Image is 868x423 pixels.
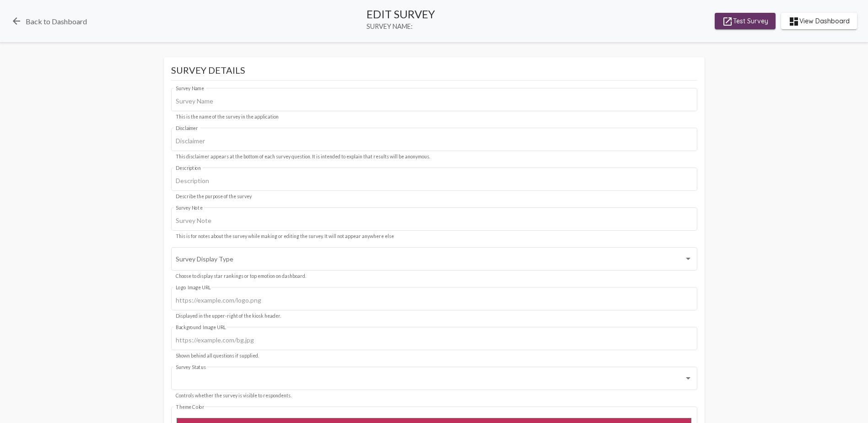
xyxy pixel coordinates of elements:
[176,393,291,399] mat-hint: Controls whether the survey is visible to respondents.
[176,314,281,319] mat-hint: Displayed in the upper-right of the kiosk header.
[176,177,692,184] input: Description
[176,98,692,105] input: Survey Name
[788,13,850,29] span: View Dashboard
[367,7,435,21] div: Edit Survey
[176,274,306,279] mat-hint: Choose to display star rankings or top emotion on dashboard.
[781,13,857,29] button: View Dashboard
[176,137,692,145] input: Disclaimer
[176,217,692,224] input: Survey Note
[176,114,279,120] mat-hint: This is the name of the survey in the application
[11,16,22,27] mat-icon: arrow_back
[176,194,252,200] mat-hint: Describe the purpose of the survey
[722,16,733,27] mat-icon: launch
[788,16,799,27] mat-icon: dashboard
[722,13,768,29] span: Test Survey
[176,154,430,160] mat-hint: This disclaimer appears at the bottom of each survey question. It is intended to explain that res...
[176,297,692,304] input: https://example.com/logo.png
[176,353,259,359] mat-hint: Shown behind all questions if supplied.
[11,16,87,27] a: Back to Dashboard
[715,13,776,29] button: Test Survey
[171,65,697,81] mat-card-title: Survey Details
[176,336,692,344] input: https://example.com/bg.jpg
[367,22,435,30] span: Survey Name:
[176,234,394,239] mat-hint: This is for notes about the survey while making or editing the survey. It will not appear anywher...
